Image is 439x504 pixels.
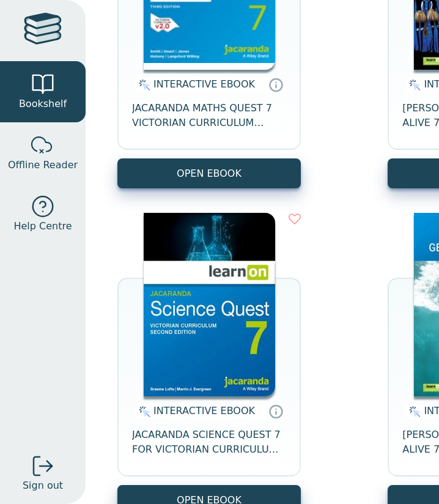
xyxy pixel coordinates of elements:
span: Sign out [23,478,63,493]
img: interactive.svg [405,78,421,92]
img: interactive.svg [135,404,150,419]
span: INTERACTIVE EBOOK [153,78,255,90]
img: 329c5ec2-5188-ea11-a992-0272d098c78b.jpg [144,213,275,396]
a: Interactive eBooks are accessed online via the publisher’s portal. They contain interactive resou... [268,404,283,418]
span: JACARANDA MATHS QUEST 7 VICTORIAN CURRICULUM LEARNON EBOOK 3E [132,101,286,130]
span: INTERACTIVE EBOOK [153,405,255,417]
img: interactive.svg [405,404,421,419]
a: Interactive eBooks are accessed online via the publisher’s portal. They contain interactive resou... [268,77,283,92]
span: Bookshelf [19,97,67,111]
span: Help Centre [13,219,72,234]
span: Offline Reader [8,158,78,172]
img: interactive.svg [135,78,150,92]
span: JACARANDA SCIENCE QUEST 7 FOR VICTORIAN CURRICULUM LEARNON 2E EBOOK [132,428,286,457]
button: OPEN EBOOK [117,158,301,188]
